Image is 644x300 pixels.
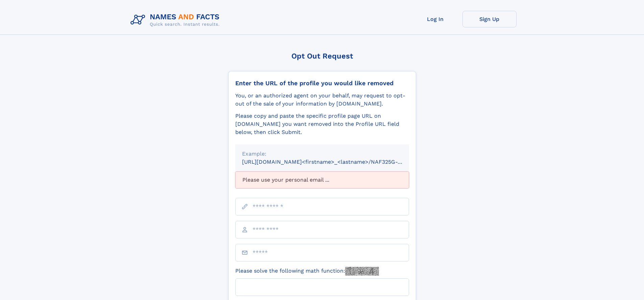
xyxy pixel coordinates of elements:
label: Please solve the following math function: [235,267,379,276]
a: Sign Up [462,11,517,27]
div: Please use your personal email ... [235,171,409,188]
a: Log In [408,11,462,27]
div: Example: [242,150,402,158]
img: Logo Names and Facts [128,11,225,29]
div: Please copy and paste the specific profile page URL on [DOMAIN_NAME] you want removed into the Pr... [235,112,409,136]
div: You, or an authorized agent on your behalf, may request to opt-out of the sale of your informatio... [235,92,409,108]
div: Opt Out Request [228,52,416,60]
small: [URL][DOMAIN_NAME]<firstname>_<lastname>/NAF325G-xxxxxxxx [242,159,422,165]
div: Enter the URL of the profile you would like removed [235,79,409,87]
